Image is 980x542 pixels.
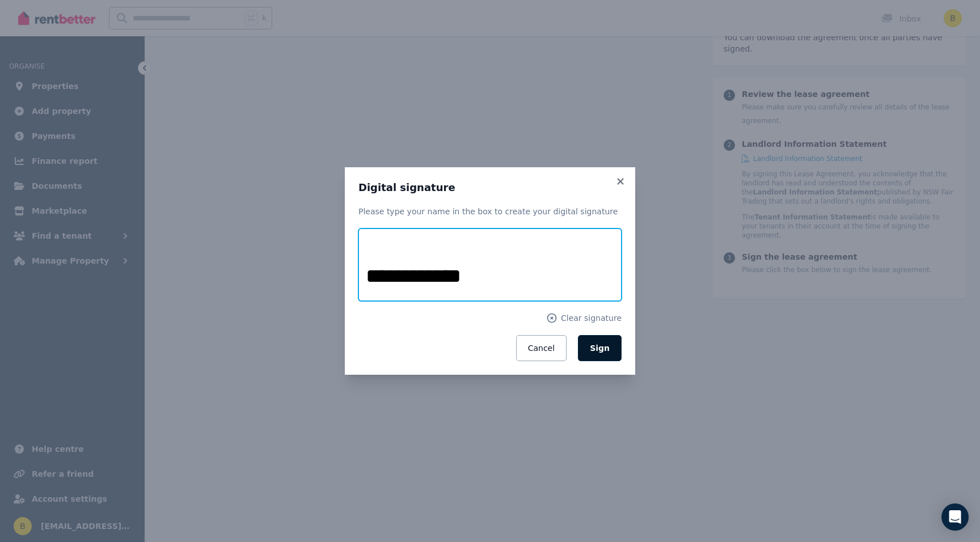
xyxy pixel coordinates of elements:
button: Cancel [516,335,567,361]
button: Sign [578,335,622,361]
p: Please type your name in the box to create your digital signature [358,206,622,217]
h3: Digital signature [358,181,622,194]
span: Sign [590,344,610,353]
span: Clear signature [561,312,622,324]
div: Open Intercom Messenger [941,503,969,531]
